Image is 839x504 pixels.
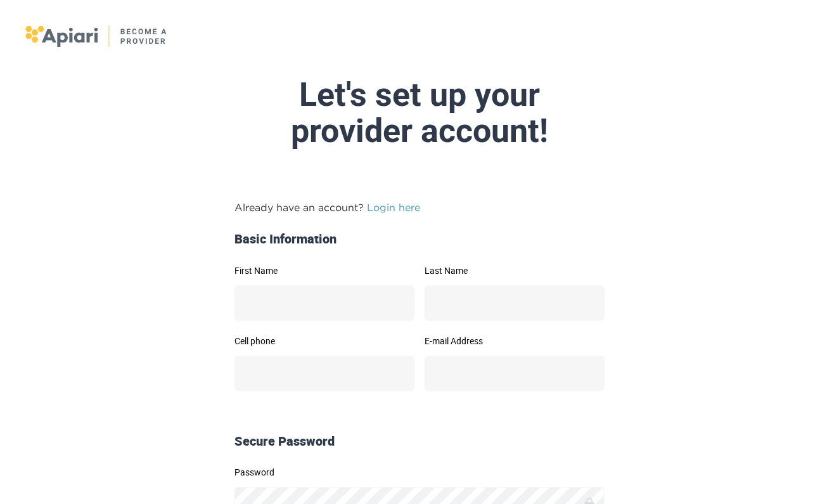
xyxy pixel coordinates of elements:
p: Already have an account? [234,200,605,215]
label: First Name [234,266,414,275]
label: Last Name [425,266,605,275]
img: logo [25,25,168,47]
div: Secure Password [229,432,610,451]
label: Password [234,468,605,477]
div: Let's set up your provider account! [120,77,719,149]
a: Login here [367,202,420,213]
label: Cell phone [234,337,414,346]
label: E-mail Address [425,337,605,346]
div: Basic Information [229,230,610,249]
